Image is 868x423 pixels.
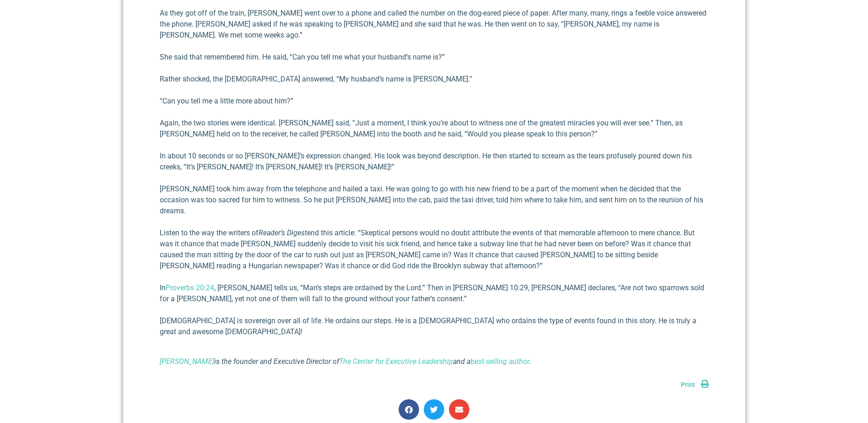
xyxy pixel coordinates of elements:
a: [PERSON_NAME] [160,357,214,366]
div: Share on email [449,399,469,420]
a: best-selling author [470,357,529,366]
p: Rather shocked, the [DEMOGRAPHIC_DATA] answered, “My husband’s name is [PERSON_NAME].” [160,74,709,85]
i: is the founder and Executive Director of and a . [160,357,531,366]
p: “Can you tell me a little more about him?” [160,96,709,107]
p: In , [PERSON_NAME] tells us, “Man’s steps are ordained by the Lord.” Then in [PERSON_NAME] 10:29,... [160,282,709,304]
p: In about 10 seconds or so [PERSON_NAME]’s expression changed. His look was beyond description. He... [160,151,709,173]
p: Listen to the way the writers of end this article: “Skeptical persons would no doubt attribute th... [160,228,709,271]
a: Print [681,381,709,388]
p: [PERSON_NAME] took him away from the telephone and hailed a taxi. He was going to go with his new... [160,184,709,217]
a: The Center for Executive Leadership [339,357,453,366]
p: [DEMOGRAPHIC_DATA] is sovereign over all of life. He ordains our steps. He is a [DEMOGRAPHIC_DATA... [160,315,709,337]
em: Reader’s Digest [259,228,307,237]
p: Again, the two stories were identical. [PERSON_NAME] said, “Just a moment, I think you’re about t... [160,118,709,140]
div: Share on twitter [424,399,444,420]
p: As they got off of the train, [PERSON_NAME] went over to a phone and called the number on the dog... [160,8,709,41]
a: Proverbs 20:24 [166,283,214,292]
div: Share on facebook [399,399,419,420]
p: She said that remembered him. He said, “Can you tell me what your husband’s name is?” [160,52,709,63]
span: Print [681,381,695,388]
